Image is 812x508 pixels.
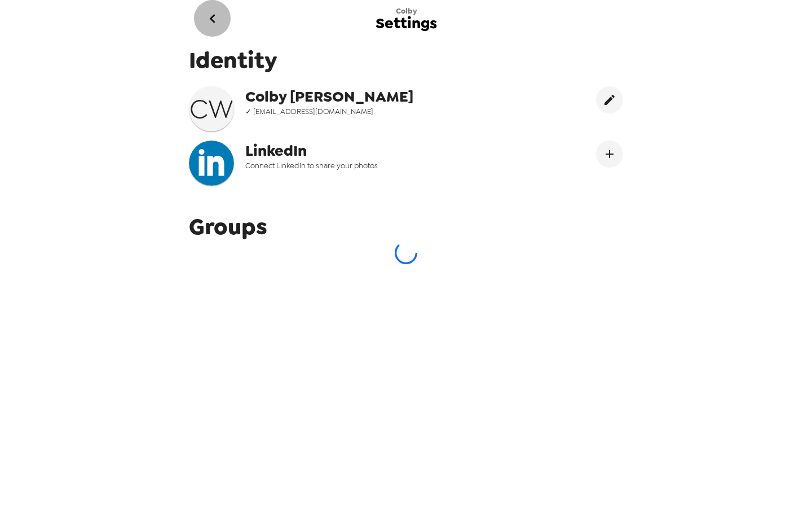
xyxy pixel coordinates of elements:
[245,161,473,170] span: Connect LinkedIn to share your photos
[245,141,473,161] span: LinkedIn
[189,141,234,186] img: headshotImg
[189,45,623,75] span: Identity
[376,16,437,31] span: Settings
[596,141,623,168] button: Connect LinekdIn
[596,86,623,113] button: edit
[245,86,473,107] span: Colby [PERSON_NAME]
[396,6,417,16] span: Colby
[245,107,473,116] span: ✓ [EMAIL_ADDRESS][DOMAIN_NAME]
[189,212,267,242] span: Groups
[189,93,234,125] h3: C W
